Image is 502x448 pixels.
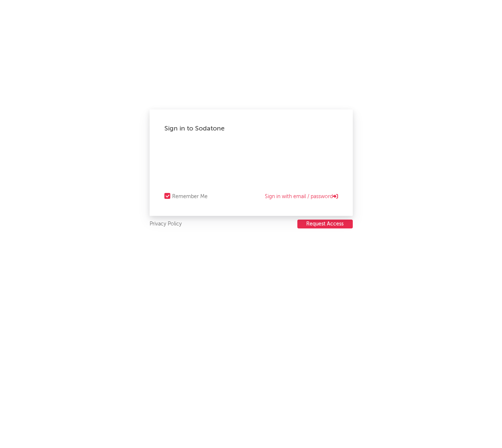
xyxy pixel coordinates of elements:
[297,220,353,229] a: Request Access
[265,192,338,201] a: Sign in with email / password
[297,220,353,228] button: Request Access
[164,124,338,133] div: Sign in to Sodatone
[172,192,208,201] div: Remember Me
[150,220,182,229] a: Privacy Policy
